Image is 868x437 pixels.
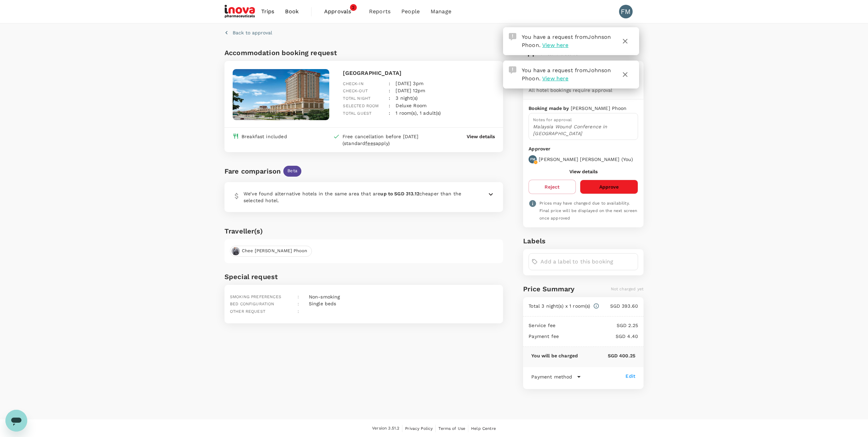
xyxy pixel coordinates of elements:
[380,191,419,196] b: up to SGD 313.12
[285,7,299,16] span: Book
[431,7,451,16] span: Manage
[298,294,299,299] span: :
[438,425,465,432] a: Terms of Use
[224,271,503,282] h6: Special request
[232,247,240,255] img: avatar-689bfca2ccc42.jpeg
[529,303,590,309] p: Total 3 night(s) x 1 room(s)
[298,302,299,306] span: :
[238,248,312,254] span: Chee [PERSON_NAME] Phoon
[383,97,390,110] div: :
[383,75,390,87] div: :
[599,303,638,309] p: SGD 393.60
[529,180,575,194] button: Reject
[350,4,357,11] span: 2
[241,133,287,140] div: Breakfast included
[523,236,644,246] h6: Labels
[283,168,301,174] span: Beta
[233,29,272,36] p: Back to approval
[298,309,299,314] span: :
[542,75,568,82] span: View here
[509,66,516,74] img: Approval Request
[383,104,390,117] div: :
[471,426,496,431] span: Help Centre
[224,29,272,36] button: Back to approval
[396,80,423,87] p: [DATE] 3pm
[571,105,627,112] p: [PERSON_NAME] Phoon
[244,190,470,204] p: We’ve found alternative hotels in the same area that are cheaper than the selected hotel.
[343,88,367,93] span: Check-out
[529,145,638,152] p: Approver
[343,133,439,147] div: Free cancellation before [DATE] (standard apply)
[529,333,559,340] p: Payment fee
[5,410,27,432] iframe: Button to launch messaging window
[471,425,496,432] a: Help Centre
[224,226,503,237] h6: Traveller(s)
[533,117,572,122] span: Notes for approval
[467,133,495,140] button: View details
[401,7,420,16] span: People
[569,169,598,174] button: View details
[539,156,633,163] p: [PERSON_NAME] [PERSON_NAME] ( You )
[369,7,390,16] span: Reports
[611,287,644,291] span: Not charged yet
[531,373,572,380] p: Payment method
[306,291,340,300] div: Non-smoking
[224,166,281,177] div: Fare comparison
[396,87,425,94] p: [DATE] 12pm
[224,4,256,19] img: iNova Pharmaceuticals
[405,426,433,431] span: Privacy Policy
[540,256,635,267] input: Add a label to this booking
[438,426,465,431] span: Terms of Use
[396,110,441,116] p: 1 room(s), 1 adult(s)
[625,373,635,379] div: Edit
[531,352,578,359] p: You will be charged
[523,284,574,294] h6: Price Summary
[405,425,433,432] a: Privacy Policy
[372,425,399,432] span: Version 3.51.2
[522,34,611,48] span: You have a request from .
[343,96,370,101] span: Total night
[539,201,637,221] span: Prices may have changed due to availability. Final price will be displayed on the next screen onc...
[230,294,281,299] span: Smoking preferences
[343,69,495,77] p: [GEOGRAPHIC_DATA]
[578,352,635,359] p: SGD 400.25
[509,33,516,41] img: Approval Request
[343,103,379,108] span: Selected room
[555,322,638,329] p: SGD 2.25
[396,102,427,109] p: Deluxe Room
[396,95,418,101] p: 3 night(s)
[580,180,638,194] button: Approve
[559,333,638,340] p: SGD 4.40
[533,123,634,137] p: Malaysia Wound Conference in [GEOGRAPHIC_DATA]
[261,7,274,16] span: Trips
[230,302,274,306] span: Bed configuration
[529,105,570,112] p: Booking made by
[619,5,633,18] div: FM
[542,42,568,48] span: View here
[230,309,265,314] span: Other request
[224,47,362,58] h6: Accommodation booking request
[529,322,555,329] p: Service fee
[530,157,535,162] p: FM
[365,141,375,146] span: fees
[233,69,329,120] img: hotel
[343,81,363,86] span: Check-in
[343,111,371,116] span: Total guest
[383,82,390,95] div: :
[522,67,611,82] span: You have a request from .
[306,297,336,308] div: Single beds
[529,87,612,94] p: All hotel bookings require approval
[324,7,358,16] span: Approvals
[383,89,390,102] div: :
